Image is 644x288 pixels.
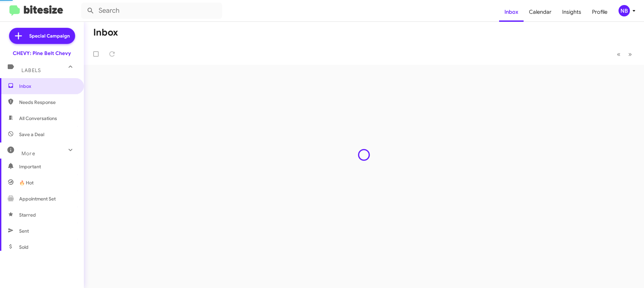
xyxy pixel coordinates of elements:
input: Search [81,3,222,19]
span: Labels [21,67,41,73]
span: » [628,50,632,58]
h1: Inbox [93,27,118,38]
span: More [21,151,35,157]
span: Starred [19,212,36,218]
div: CHEVY: Pine Belt Chevy [13,50,71,57]
a: Special Campaign [9,28,75,44]
span: All Conversations [19,115,57,122]
a: Insights [557,2,587,22]
div: NB [619,5,630,16]
span: Important [19,163,76,170]
a: Profile [587,2,613,22]
span: Sold [19,244,29,250]
a: Inbox [499,2,524,22]
span: Inbox [19,83,76,90]
nav: Page navigation example [613,47,636,61]
a: Calendar [524,2,557,22]
span: Save a Deal [19,131,44,138]
span: Needs Response [19,99,76,106]
span: Sent [19,228,29,234]
button: Previous [613,47,625,61]
button: NB [613,5,637,16]
button: Next [624,47,636,61]
span: Appointment Set [19,195,56,202]
span: « [617,50,621,58]
span: 🔥 Hot [19,179,34,186]
span: Special Campaign [29,33,70,39]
